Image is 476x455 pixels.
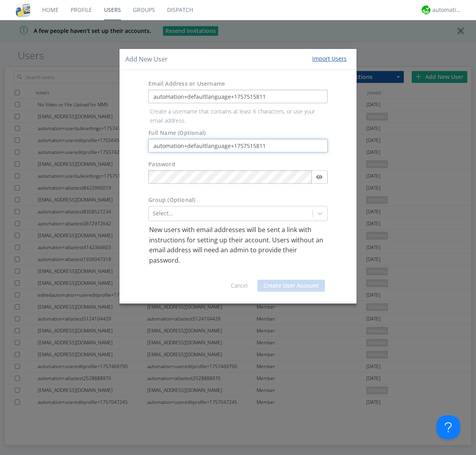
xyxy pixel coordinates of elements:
label: Password [148,160,175,168]
img: cddb5a64eb264b2086981ab96f4c1ba7 [16,3,30,17]
label: Group (Optional) [148,196,195,204]
label: Email Address or Username [148,80,225,88]
div: Import Users [312,55,347,63]
button: Create User Account [257,280,325,292]
p: New users with email addresses will be sent a link with instructions for setting up their account... [149,225,327,265]
h4: Add New User [125,55,168,64]
input: e.g. email@address.com, Housekeeping1 [148,90,328,104]
div: automation+atlas [432,6,462,14]
img: d2d01cd9b4174d08988066c6d424eccd [422,6,430,14]
input: Julie Appleseed [148,139,328,152]
p: Create a username that contains at least 6 characters, or use your email address. [144,108,332,125]
a: Cancel [231,282,248,289]
label: Full Name (Optional) [148,129,205,137]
